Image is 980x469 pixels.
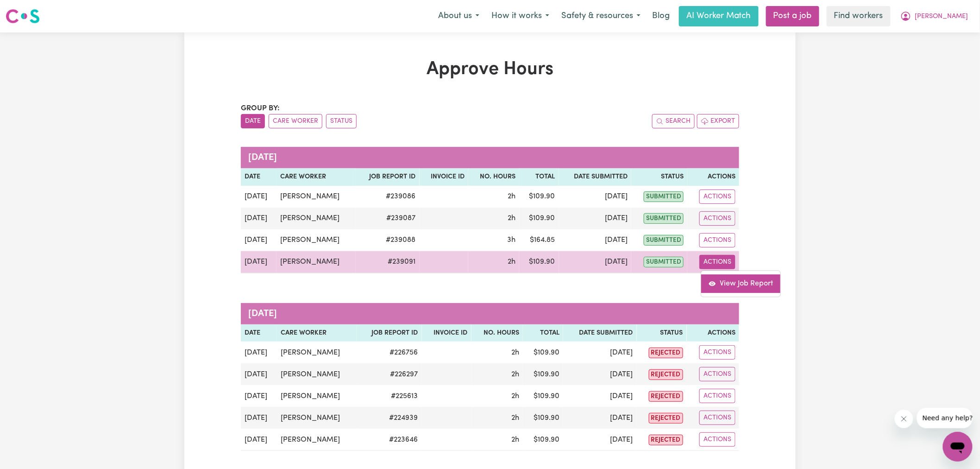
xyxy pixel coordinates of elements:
th: Actions [687,168,739,186]
iframe: Close message [895,410,913,428]
td: $ 109.90 [519,251,559,273]
td: $ 164.85 [519,229,559,251]
span: rejected [649,413,683,424]
iframe: Button to launch messaging window [943,432,973,462]
div: Actions [701,270,781,297]
td: [DATE] [559,186,632,208]
a: Post a job [766,6,819,26]
td: [PERSON_NAME] [277,385,357,407]
h1: Approve Hours [241,58,739,81]
span: 2 hours [511,414,519,422]
span: rejected [649,369,683,380]
td: # 223646 [357,429,421,451]
td: [PERSON_NAME] [277,342,357,363]
td: [DATE] [241,208,276,229]
span: submitted [644,235,684,246]
td: $ 109.90 [519,208,559,229]
span: 2 hours [508,215,515,222]
caption: [DATE] [241,303,739,324]
td: [DATE] [559,251,632,273]
td: # 226297 [357,363,421,385]
button: Actions [699,389,735,403]
span: 2 hours [508,258,515,266]
button: Actions [699,411,735,425]
button: Actions [699,367,735,381]
td: [PERSON_NAME] [276,229,356,251]
th: Job Report ID [356,168,420,186]
span: submitted [644,213,684,224]
td: # 239091 [356,251,420,273]
td: $ 109.90 [523,429,563,451]
span: Need any help? [6,6,56,14]
td: [DATE] [241,429,277,451]
span: 3 hours [507,236,515,244]
a: Careseekers logo [6,6,40,27]
td: [DATE] [241,363,277,385]
button: sort invoices by date [241,114,265,128]
span: submitted [644,257,684,267]
td: [DATE] [563,407,637,429]
img: Careseekers logo [6,8,40,25]
span: [PERSON_NAME] [915,12,968,22]
span: rejected [649,435,683,445]
iframe: Message from company [917,408,973,428]
span: 2 hours [511,371,519,378]
td: [DATE] [563,385,637,407]
th: No. Hours [471,324,523,342]
button: Actions [699,211,735,226]
button: Search [652,114,695,128]
td: $ 109.90 [523,385,563,407]
td: [DATE] [241,342,277,363]
td: [DATE] [559,229,632,251]
td: [DATE] [241,186,276,208]
button: sort invoices by paid status [326,114,357,128]
th: Status [631,168,687,186]
td: [DATE] [241,385,277,407]
th: No. Hours [468,168,519,186]
span: 2 hours [508,193,515,200]
th: Date [241,168,276,186]
td: [DATE] [563,342,637,363]
th: Total [523,324,563,342]
td: [DATE] [241,251,276,273]
button: Safety & resources [555,6,647,26]
button: Actions [699,190,735,204]
button: How it works [485,6,555,26]
button: Actions [699,345,735,360]
td: [DATE] [563,363,637,385]
td: # 239087 [356,208,420,229]
td: $ 109.90 [523,363,563,385]
th: Date Submitted [563,324,637,342]
span: 2 hours [511,393,519,400]
span: 2 hours [511,349,519,356]
td: [PERSON_NAME] [276,208,356,229]
th: Status [637,324,687,342]
caption: [DATE] [241,147,739,168]
a: AI Worker Match [679,6,759,26]
button: About us [432,6,485,26]
td: # 226756 [357,342,421,363]
button: Actions [699,255,735,269]
td: $ 109.90 [519,186,559,208]
td: # 225613 [357,385,421,407]
a: View job report 239091 [702,274,781,293]
a: Blog [647,6,675,26]
button: Actions [699,233,735,247]
button: Export [697,114,739,128]
th: Date [241,324,277,342]
span: submitted [644,191,684,202]
td: # 224939 [357,407,421,429]
td: [DATE] [563,429,637,451]
td: [DATE] [241,407,277,429]
button: My Account [894,6,974,26]
th: Date Submitted [559,168,632,186]
span: rejected [649,348,683,358]
span: rejected [649,391,683,402]
span: Group by: [241,105,280,112]
th: Care worker [276,168,356,186]
a: Find workers [827,6,891,26]
td: [DATE] [559,208,632,229]
td: $ 109.90 [523,342,563,363]
td: [PERSON_NAME] [277,363,357,385]
td: [PERSON_NAME] [277,429,357,451]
